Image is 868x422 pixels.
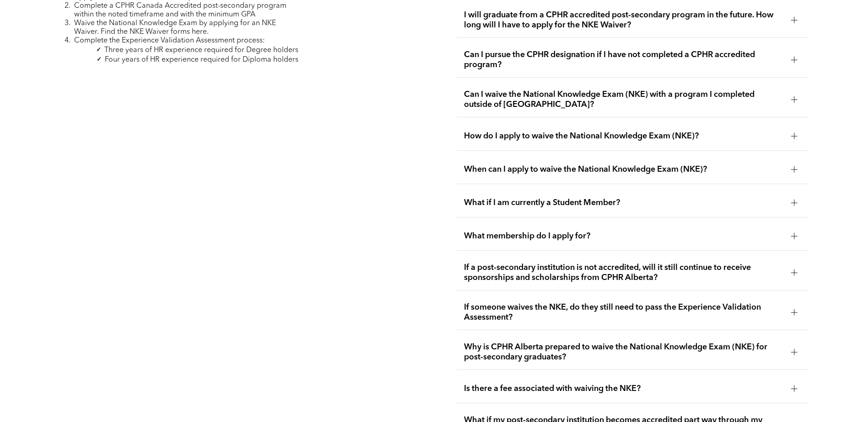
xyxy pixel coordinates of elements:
[464,342,784,362] span: Why is CPHR Alberta prepared to waive the National Knowledge Exam (NKE) for post-secondary gradua...
[74,37,265,44] span: Complete the Experience Validation Assessment process:
[464,263,784,283] span: If a post-secondary institution is not accredited, will it still continue to receive sponsorships...
[74,2,286,18] span: Complete a CPHR Canada Accredited post-secondary program within the noted timeframe and with the ...
[104,47,298,54] span: Three years of HR experience required for Degree holders
[464,164,784,174] span: When can I apply to waive the National Knowledge Exam (NKE)?
[464,10,784,30] span: I will graduate from a CPHR accredited post-secondary program in the future. How long will I have...
[464,231,784,241] span: What membership do I apply for?
[464,90,784,110] span: Can I waive the National Knowledge Exam (NKE) with a program I completed outside of [GEOGRAPHIC_D...
[464,384,784,394] span: Is there a fee associated with waiving the NKE?
[105,56,298,63] span: Four years of HR experience required for Diploma holders
[464,131,784,141] span: How do I apply to waive the National Knowledge Exam (NKE)?
[464,302,784,322] span: If someone waives the NKE, do they still need to pass the Experience Validation Assessment?
[74,20,276,36] span: Waive the National Knowledge Exam by applying for an NKE Waiver. Find the NKE Waiver forms here.
[464,198,784,208] span: What if I am currently a Student Member?
[464,50,784,70] span: Can I pursue the CPHR designation if I have not completed a CPHR accredited program?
